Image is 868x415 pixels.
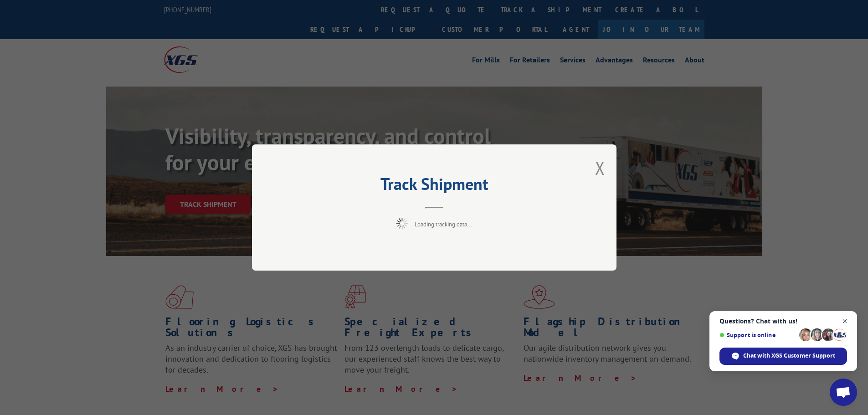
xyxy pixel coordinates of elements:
span: Close chat [839,316,851,327]
span: Loading tracking data... [415,220,472,228]
span: Support is online [719,332,796,338]
span: Questions? Chat with us! [719,318,847,325]
button: Close modal [595,156,605,180]
h2: Track Shipment [298,178,571,195]
img: xgs-loading [396,218,408,229]
span: Chat with XGS Customer Support [743,352,835,360]
div: Open chat [830,379,857,406]
div: Chat with XGS Customer Support [719,348,847,365]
